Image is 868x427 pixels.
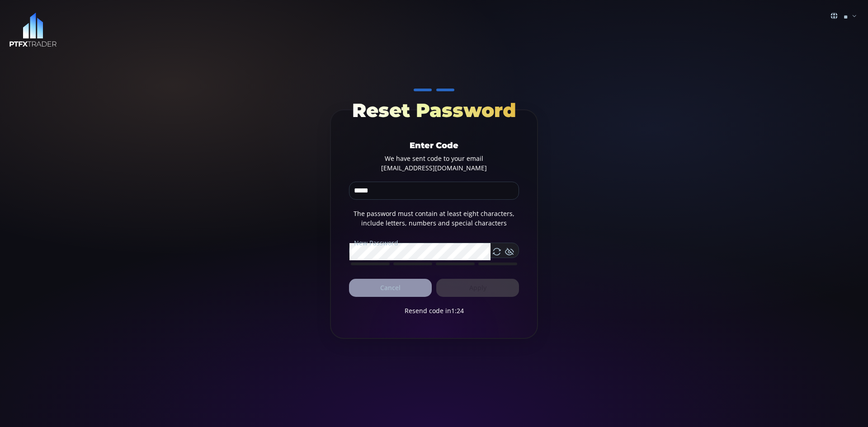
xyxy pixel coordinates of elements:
[349,154,519,173] div: We have sent code to your email
[349,306,519,315] div: Resend code in
[349,138,519,153] div: Enter Code
[349,209,519,228] div: The password must contain at least eight characters, include letters, numbers and special characters
[352,99,516,122] span: Reset Password
[349,163,519,173] div: [EMAIL_ADDRESS][DOMAIN_NAME]
[349,279,432,297] button: Cancel
[451,306,464,315] span: 1:24
[9,13,57,47] img: LOGO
